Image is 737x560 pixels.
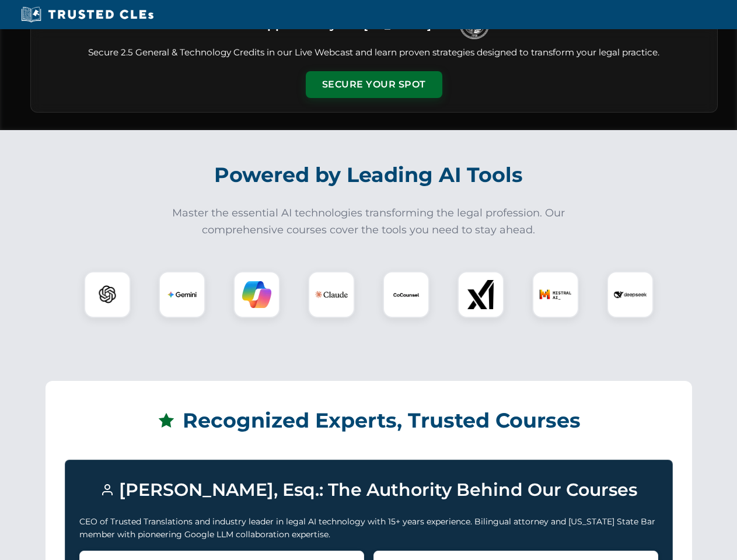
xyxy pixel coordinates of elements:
[306,71,442,98] button: Secure Your Spot
[457,271,504,318] div: xAI
[383,271,429,318] div: CoCounsel
[165,205,573,239] p: Master the essential AI technologies transforming the legal profession. Our comprehensive courses...
[84,271,131,318] div: ChatGPT
[242,280,271,309] img: Copilot Logo
[308,271,355,318] div: Claude
[614,278,647,311] img: DeepSeek Logo
[392,280,421,309] img: CoCounsel Logo
[539,278,572,311] img: Mistral AI Logo
[315,278,348,311] img: Claude Logo
[46,155,692,195] h2: Powered by Leading AI Tools
[159,271,205,318] div: Gemini
[65,400,673,441] h2: Recognized Experts, Trusted Courses
[79,474,658,506] h3: [PERSON_NAME], Esq.: The Authority Behind Our Courses
[532,271,579,318] div: Mistral AI
[79,515,658,541] p: CEO of Trusted Translations and industry leader in legal AI technology with 15+ years experience....
[167,280,197,309] img: Gemini Logo
[607,271,654,318] div: DeepSeek
[45,46,703,60] p: Secure 2.5 General & Technology Credits in our Live Webcast and learn proven strategies designed ...
[233,271,280,318] div: Copilot
[90,278,124,311] img: ChatGPT Logo
[18,6,157,23] img: Trusted CLEs
[466,280,495,309] img: xAI Logo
